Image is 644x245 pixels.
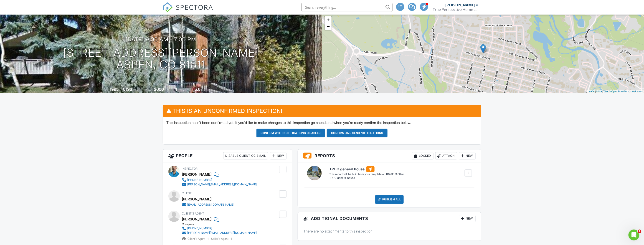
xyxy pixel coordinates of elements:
[144,88,153,91] span: Lot Size
[182,171,211,178] div: [PERSON_NAME]
[123,87,132,92] div: 5193
[187,231,257,235] div: [PERSON_NAME][EMAIL_ADDRESS][DOMAIN_NAME]
[165,88,170,91] span: sq.ft.
[187,203,234,207] div: [EMAIL_ADDRESS][DOMAIN_NAME]
[187,183,257,186] div: [PERSON_NAME][EMAIL_ADDRESS][DOMAIN_NAME]
[270,152,287,159] div: New
[188,237,209,240] span: Client's Agent -
[223,152,268,159] div: Disable Client CC Email
[211,237,232,240] span: Seller's Agent -
[126,36,196,43] h3: [DATE] 9:00 am - 7:00 pm
[154,87,164,92] div: 3000
[176,2,213,12] span: SPECTORA
[433,7,478,12] div: True Perspective Home Consultants
[435,152,457,159] div: Attach
[182,222,260,226] div: Compass
[638,230,641,233] span: 1
[587,90,644,93] div: |
[63,47,259,71] h1: [STREET_ADDRESS][PERSON_NAME] Aspen, CO 81611
[325,16,332,23] a: Zoom in
[187,178,212,182] div: [PHONE_NUMBER]
[609,90,643,93] a: © OpenStreetMap contributors
[104,88,109,91] span: Built
[187,227,212,230] div: [PHONE_NUMBER]
[459,152,476,159] div: New
[166,120,478,125] p: This inspection hasn't been confirmed yet. If you'd like to make changes to this inspection go ah...
[588,90,595,93] a: Leaflet
[182,192,192,195] span: Client
[201,88,214,91] span: bathrooms
[298,212,481,225] h3: Additional Documents
[207,237,208,240] strong: 1
[329,172,404,176] div: This report will be built from your template on [DATE] 3:00am
[182,202,234,207] a: [EMAIL_ADDRESS][DOMAIN_NAME]
[329,166,404,172] h6: TPHC general house
[329,176,404,180] div: TPHC general house
[298,149,481,162] h3: Reports
[163,105,481,116] h3: This is an Unconfirmed Inspection!
[231,237,232,240] strong: 1
[182,226,257,231] a: [PHONE_NUMBER]
[459,215,476,222] div: New
[195,87,201,92] div: 5.0
[327,129,388,137] button: Confirm and send notifications
[182,167,198,170] span: Inspector
[182,182,257,187] a: [PERSON_NAME][EMAIL_ADDRESS][DOMAIN_NAME]
[182,216,211,222] a: [PERSON_NAME]
[256,129,325,137] button: Confirm with notifications disabled
[629,230,639,240] iframe: Intercom live chat
[412,152,434,159] div: Locked
[303,229,476,234] p: There are no attachments to this inspection.
[182,231,257,235] a: [PERSON_NAME][EMAIL_ADDRESS][DOMAIN_NAME]
[110,87,119,92] div: 1995
[596,90,608,93] a: © MapTiler
[175,87,177,92] div: 4
[325,23,332,30] a: Zoom out
[182,178,257,182] a: [PHONE_NUMBER]
[133,88,139,91] span: sq. ft.
[163,6,213,16] a: SPECTORA
[182,196,211,202] div: [PERSON_NAME]
[182,212,204,215] span: Client's Agent
[375,195,404,204] div: Publish All
[445,3,475,7] div: [PERSON_NAME]
[178,88,190,91] span: bedrooms
[163,2,173,12] img: The Best Home Inspection Software - Spectora
[302,3,393,12] input: Search everything...
[163,149,292,162] h3: People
